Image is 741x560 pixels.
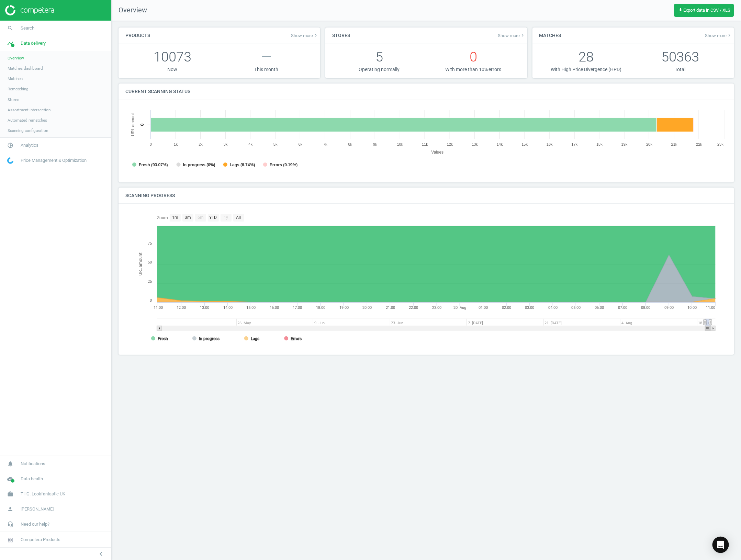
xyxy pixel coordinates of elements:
[426,66,520,73] p: With more than 10% errors
[339,305,349,310] text: 19:00
[199,336,220,341] tspan: In progress
[525,305,535,310] text: 03:00
[112,5,147,15] span: Overview
[539,66,633,73] p: With High Price Divergence (HPD)
[150,142,152,146] text: 0
[325,27,357,44] h4: Stores
[261,49,272,65] span: —
[7,157,13,164] img: wGWNvw8QSZomAAAAABJRU5ErkJggg==
[316,305,325,310] text: 18:00
[154,305,163,310] text: 11:00
[674,4,734,17] button: get_appExport data in CSV / XLS
[199,142,203,146] text: 2k
[157,215,168,220] text: Zoom
[92,549,110,558] button: chevron_left
[119,27,157,44] h4: Products
[223,305,233,310] text: 14:00
[174,142,178,146] text: 1k
[21,521,49,527] span: Need our help?
[717,142,723,146] text: 23k
[532,27,568,44] h4: Matches
[397,142,403,146] text: 10k
[273,142,278,146] text: 5k
[595,305,604,310] text: 06:00
[8,86,29,92] span: Rematching
[522,142,528,146] text: 15k
[706,305,716,310] text: 11:00
[251,336,259,341] tspan: Lags
[472,142,478,146] text: 13k
[498,33,526,38] a: Show morekeyboard_arrow_right
[185,215,191,220] text: 3m
[21,40,46,46] span: Data delivery
[696,142,703,146] text: 22k
[548,305,558,310] text: 04:00
[125,66,220,73] p: Now
[4,472,17,485] i: cloud_done
[373,142,377,146] text: 9k
[332,66,426,73] p: Operating normally
[8,128,48,133] span: Scanning configuration
[596,142,603,146] text: 18k
[520,33,526,38] i: keyboard_arrow_right
[119,188,182,204] h4: Scanning progress
[4,22,17,35] i: search
[409,305,418,310] text: 22:00
[633,47,727,66] p: 50363
[332,47,426,66] p: 5
[21,25,34,31] span: Search
[4,503,17,516] i: person
[97,550,105,558] i: chevron_left
[21,142,38,148] span: Analytics
[4,37,17,50] i: timeline
[432,305,441,310] text: 23:00
[323,142,327,146] text: 7k
[138,253,143,276] tspan: URL amount
[621,142,628,146] text: 19k
[386,305,395,310] text: 21:00
[291,33,318,38] a: Show morekeyboard_arrow_right
[539,47,633,66] p: 28
[21,476,43,482] span: Data health
[572,305,581,310] text: 05:00
[148,260,152,265] text: 50
[8,66,43,71] span: Matches dashboard
[139,163,168,167] tspan: Fresh (93.07%)
[200,305,209,310] text: 13:00
[664,305,674,310] text: 09:00
[641,305,651,310] text: 08:00
[119,83,197,100] h4: Current scanning status
[646,142,652,146] text: 20k
[5,5,54,15] img: ajHJNr6hYgQAAAAASUVORK5CYII=
[224,142,228,146] text: 3k
[21,461,45,467] span: Notifications
[8,76,23,81] span: Matches
[348,142,352,146] text: 8k
[293,305,302,310] text: 17:00
[362,305,372,310] text: 20:00
[313,33,318,38] i: keyboard_arrow_right
[705,33,732,38] span: Show more
[712,537,729,553] div: Open Intercom Messenger
[4,139,17,152] i: pie_chart_outlined
[270,305,279,310] text: 16:00
[447,142,453,146] text: 12k
[8,55,24,61] span: Overview
[172,215,178,220] text: 1m
[21,506,54,512] span: [PERSON_NAME]
[236,215,241,220] text: All
[248,142,252,146] text: 4k
[4,457,17,470] i: notifications
[727,33,732,38] i: keyboard_arrow_right
[678,8,730,13] span: Export data in CSV / XLS
[270,163,297,167] tspan: Errors (0.19%)
[454,305,467,310] tspan: 20. Aug
[299,142,303,146] text: 6k
[148,241,152,246] text: 75
[426,47,520,66] p: 0
[497,142,503,146] text: 14k
[177,305,186,310] text: 12:00
[220,66,314,73] p: This month
[148,279,152,284] text: 25
[502,305,511,310] text: 02:00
